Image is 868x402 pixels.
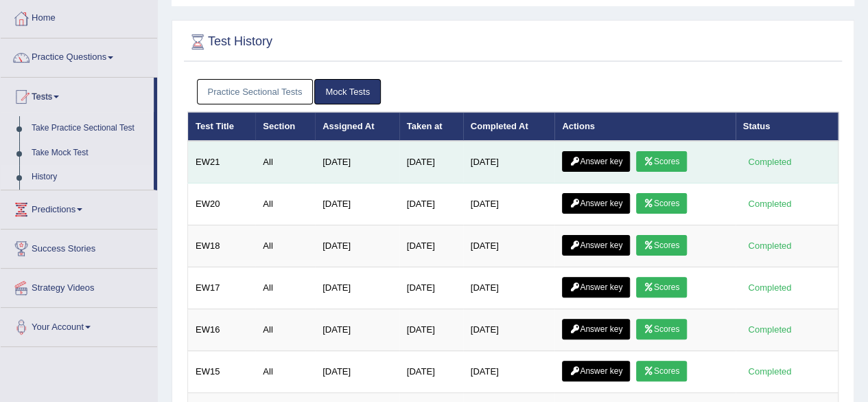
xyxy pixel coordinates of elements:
[399,141,463,183] td: [DATE]
[399,351,463,393] td: [DATE]
[463,183,555,225] td: [DATE]
[743,197,797,211] div: Completed
[188,351,256,393] td: EW15
[463,225,555,267] td: [DATE]
[255,309,315,351] td: All
[636,235,687,256] a: Scores
[636,277,687,298] a: Scores
[743,280,797,295] div: Completed
[736,112,838,141] th: Status
[188,112,256,141] th: Test Title
[636,319,687,339] a: Scores
[1,78,154,112] a: Tests
[25,141,154,166] a: Take Mock Test
[1,269,157,303] a: Strategy Videos
[463,351,555,393] td: [DATE]
[463,309,555,351] td: [DATE]
[255,225,315,267] td: All
[636,151,687,172] a: Scores
[255,267,315,309] td: All
[636,193,687,214] a: Scores
[399,267,463,309] td: [DATE]
[255,112,315,141] th: Section
[399,309,463,351] td: [DATE]
[255,183,315,225] td: All
[188,141,256,183] td: EW21
[315,141,399,183] td: [DATE]
[562,193,630,214] a: Answer key
[315,351,399,393] td: [DATE]
[554,112,735,141] th: Actions
[399,225,463,267] td: [DATE]
[188,309,256,351] td: EW16
[255,141,315,183] td: All
[743,322,797,337] div: Completed
[25,116,154,141] a: Take Practice Sectional Test
[399,112,463,141] th: Taken at
[1,308,157,342] a: Your Account
[315,309,399,351] td: [DATE]
[463,267,555,309] td: [DATE]
[188,225,256,267] td: EW18
[255,351,315,393] td: All
[562,361,630,381] a: Answer key
[562,151,630,172] a: Answer key
[25,165,154,190] a: History
[315,112,399,141] th: Assigned At
[315,225,399,267] td: [DATE]
[399,183,463,225] td: [DATE]
[562,235,630,256] a: Answer key
[743,238,797,253] div: Completed
[197,79,314,104] a: Practice Sectional Tests
[314,79,381,104] a: Mock Tests
[188,267,256,309] td: EW17
[1,190,157,225] a: Predictions
[1,38,157,73] a: Practice Questions
[188,183,256,225] td: EW20
[562,319,630,339] a: Answer key
[743,155,797,169] div: Completed
[636,361,687,381] a: Scores
[463,141,555,183] td: [DATE]
[743,364,797,379] div: Completed
[463,112,555,141] th: Completed At
[1,230,157,264] a: Success Stories
[315,267,399,309] td: [DATE]
[562,277,630,298] a: Answer key
[315,183,399,225] td: [DATE]
[187,32,272,52] h2: Test History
